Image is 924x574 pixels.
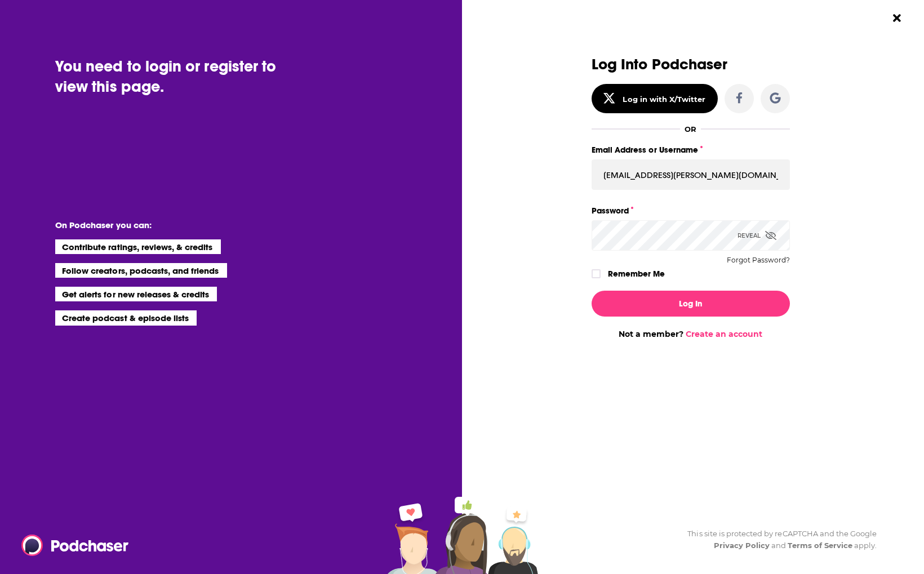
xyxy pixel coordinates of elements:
[592,291,790,317] button: Log In
[623,95,705,104] div: Log in with X/Twitter
[55,239,221,254] li: Contribute ratings, reviews, & credits
[55,287,217,301] li: Get alerts for new releases & credits
[727,256,790,264] button: Forgot Password?
[592,56,790,73] h3: Log Into Podchaser
[714,541,770,550] a: Privacy Policy
[592,159,790,190] input: Email Address or Username
[788,541,852,550] a: Terms of Service
[738,220,776,251] div: Reveal
[592,329,790,339] div: Not a member?
[685,124,696,134] div: OR
[592,84,718,113] button: Log in with X/Twitter
[686,329,762,339] a: Create an account
[592,203,790,218] label: Password
[678,528,877,551] div: This site is protected by reCAPTCHA and the Google and apply.
[55,56,312,97] div: You need to login or register to view this page.
[21,535,130,556] img: Podchaser - Follow, Share and Rate Podcasts
[55,310,197,325] li: Create podcast & episode lists
[592,143,790,157] label: Email Address or Username
[55,263,227,278] li: Follow creators, podcasts, and friends
[886,7,908,29] button: Close Button
[608,266,665,281] label: Remember Me
[21,535,121,556] a: Podchaser - Follow, Share and Rate Podcasts
[55,220,281,230] li: On Podchaser you can:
